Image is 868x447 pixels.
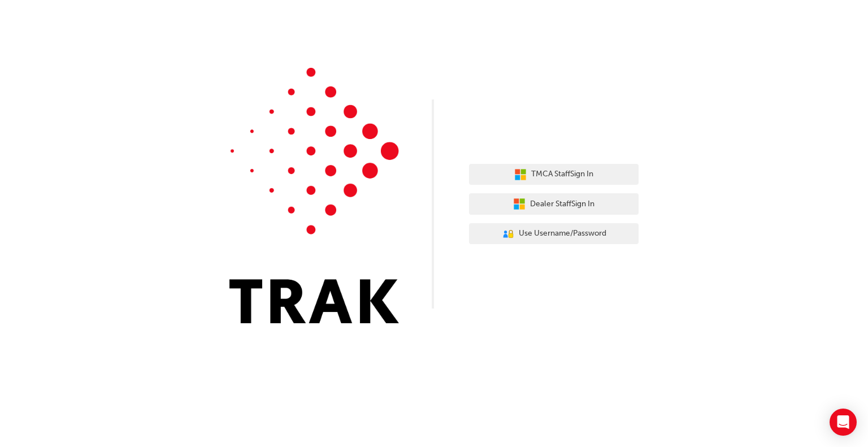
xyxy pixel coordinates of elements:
[830,409,857,436] div: Open Intercom Messenger
[229,68,399,323] img: Trak
[469,193,639,215] button: Dealer StaffSign In
[469,223,639,245] button: Use Username/Password
[530,198,594,211] span: Dealer Staff Sign In
[469,164,639,185] button: TMCA StaffSign In
[519,227,606,240] span: Use Username/Password
[531,168,593,181] span: TMCA Staff Sign In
